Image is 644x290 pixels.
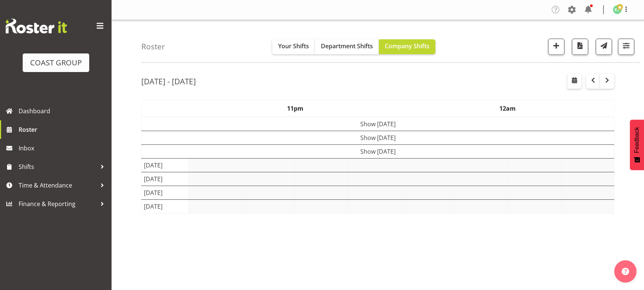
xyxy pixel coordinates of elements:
[613,5,622,14] img: kade-tiatia1141.jpg
[142,158,189,172] td: [DATE]
[30,57,82,68] div: COAST GROUP
[142,172,189,186] td: [DATE]
[19,124,108,135] span: Roster
[19,161,97,172] span: Shifts
[622,268,629,275] img: help-xxl-2.png
[315,39,379,54] button: Department Shifts
[572,39,588,55] button: Download a PDF of the roster according to the set date range.
[567,74,582,89] button: Select a specific date within the roster.
[141,42,165,51] h4: Roster
[618,39,634,55] button: Filter Shifts
[548,39,564,55] button: Add a new shift
[634,127,640,153] span: Feedback
[272,39,315,54] button: Your Shifts
[402,100,614,117] th: 12am
[19,180,97,191] span: Time & Attendance
[19,198,97,209] span: Finance & Reporting
[321,42,373,50] span: Department Shifts
[6,19,67,33] img: Rosterit website logo
[19,105,108,117] span: Dashboard
[278,42,309,50] span: Your Shifts
[630,120,644,170] button: Feedback - Show survey
[142,199,189,213] td: [DATE]
[142,144,614,158] td: Show [DATE]
[142,131,614,144] td: Show [DATE]
[142,186,189,199] td: [DATE]
[19,143,108,154] span: Inbox
[142,117,614,131] td: Show [DATE]
[141,76,196,86] h2: [DATE] - [DATE]
[379,39,435,54] button: Company Shifts
[189,100,402,117] th: 11pm
[596,39,612,55] button: Send a list of all shifts for the selected filtered period to all rostered employees.
[385,42,429,50] span: Company Shifts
